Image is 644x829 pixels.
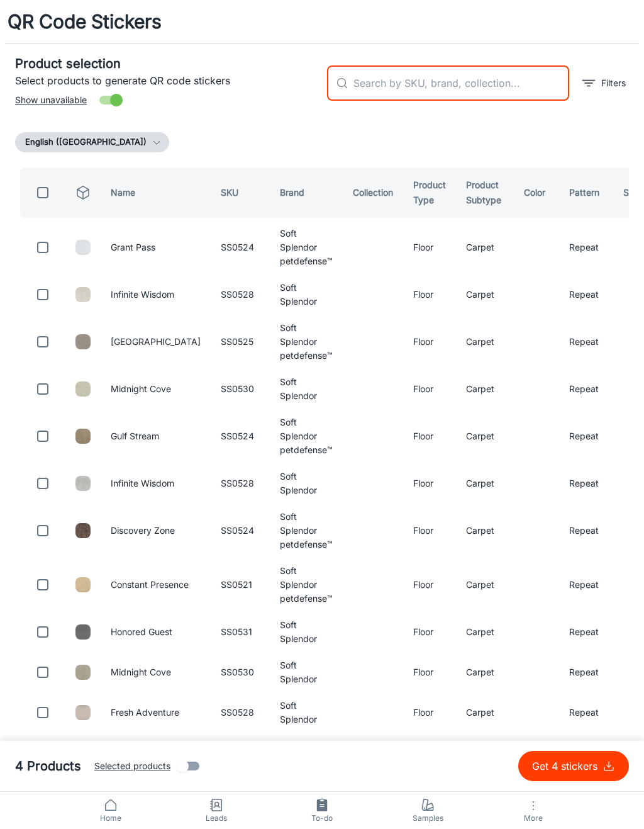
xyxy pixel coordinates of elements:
p: Get 4 stickers [532,759,602,774]
td: Soft Splendor [270,466,343,501]
span: Samples [382,813,473,824]
td: Soft Splendor [270,735,343,770]
td: Repeat [559,223,613,272]
td: Floor [403,735,456,770]
td: Grant Pass [101,223,211,272]
td: SS0521 [211,560,270,609]
td: Repeat [559,695,613,730]
td: SS0524 [211,506,270,555]
td: SS0528 [211,695,270,730]
td: Carpet [456,317,514,366]
td: Carpet [456,614,514,650]
td: Floor [403,223,456,272]
td: Infinite Wisdom [101,466,211,501]
td: Soft Splendor [270,614,343,650]
td: Constant Presence [101,560,211,609]
td: SS0528 [211,466,270,501]
td: Soft Splendor petdefense™ [270,223,343,272]
td: Carpet [456,277,514,312]
td: Floor [403,614,456,650]
td: Floor [403,412,456,461]
th: Collection [343,167,403,218]
td: SS0528 [211,277,270,312]
td: Soft Splendor petdefense™ [270,412,343,461]
span: Leads [171,813,262,824]
td: Soft Splendor [270,695,343,730]
td: Repeat [559,506,613,555]
td: Soft Splendor petdefense™ [270,506,343,555]
td: SS0531 [211,614,270,650]
span: Show unavailable [15,93,87,107]
td: Carpet [456,655,514,690]
td: Midnight Cove [101,655,211,690]
td: Carpet [456,466,514,501]
td: SS0524 [211,412,270,461]
td: Floor [403,371,456,407]
td: SS0528 [211,735,270,770]
td: Gulf Stream [101,412,211,461]
td: Carpet [456,371,514,407]
td: Fresh Adventure [101,695,211,730]
span: To-do [277,813,367,824]
td: Floor [403,560,456,609]
td: Soft Splendor [270,371,343,407]
td: Honored Guest [101,614,211,650]
button: More [480,792,586,829]
span: Home [65,813,156,824]
td: Repeat [559,317,613,366]
td: [GEOGRAPHIC_DATA] [101,317,211,366]
td: Carpet [456,735,514,770]
td: Floor [403,466,456,501]
th: Pattern [559,167,613,218]
td: Hidden Treasure [101,735,211,770]
button: Get 4 stickers [518,751,629,781]
td: Repeat [559,412,613,461]
td: Soft Splendor petdefense™ [270,560,343,609]
td: Carpet [456,223,514,272]
td: SS0524 [211,223,270,272]
td: Carpet [456,695,514,730]
td: Midnight Cove [101,371,211,407]
p: Select products to generate QR code stickers [15,73,317,88]
th: Product Type [403,167,456,218]
td: Floor [403,317,456,366]
td: Floor [403,277,456,312]
a: Leads [164,792,269,829]
span: Selected products [94,759,170,773]
td: SS0530 [211,655,270,690]
th: Name [101,167,211,218]
a: Home [58,792,164,829]
td: Repeat [559,466,613,501]
span: More [488,813,579,823]
h5: Product selection [15,54,317,73]
td: Floor [403,695,456,730]
a: Samples [375,792,480,829]
h1: QR Code Stickers [8,8,162,36]
td: Soft Splendor [270,655,343,690]
td: Discovery Zone [101,506,211,555]
td: Repeat [559,614,613,650]
td: SS0530 [211,371,270,407]
td: Carpet [456,412,514,461]
td: Carpet [456,560,514,609]
button: English ([GEOGRAPHIC_DATA]) [15,132,169,152]
td: Floor [403,506,456,555]
button: filter [579,73,629,93]
h5: 4 Products [15,757,81,775]
input: Search by SKU, brand, collection... [353,65,569,101]
th: Product Subtype [456,167,514,218]
td: Repeat [559,560,613,609]
p: Filters [601,76,626,90]
td: Repeat [559,655,613,690]
td: Carpet [456,506,514,555]
td: SS0525 [211,317,270,366]
td: Floor [403,655,456,690]
th: Color [514,167,559,218]
td: Soft Splendor [270,277,343,312]
a: To-do [269,792,375,829]
td: Repeat [559,371,613,407]
td: Repeat [559,277,613,312]
td: Infinite Wisdom [101,277,211,312]
td: Repeat [559,735,613,770]
th: Brand [270,167,343,218]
